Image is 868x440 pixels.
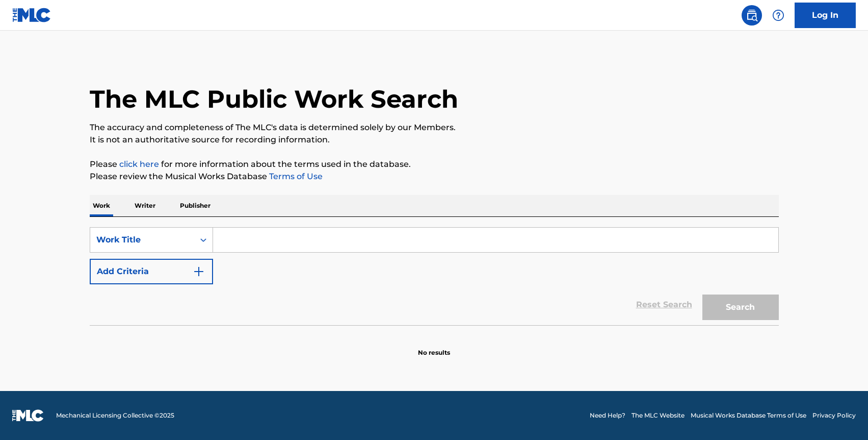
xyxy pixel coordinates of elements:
div: Work Title [96,234,188,246]
a: Privacy Policy [812,411,856,420]
button: Add Criteria [90,259,213,284]
div: Help [768,5,788,26]
img: logo [12,409,44,422]
span: Mechanical Licensing Collective © 2025 [56,411,174,420]
h1: The MLC Public Work Search [90,84,458,114]
p: Please for more information about the terms used in the database. [90,158,779,170]
p: Publisher [177,195,214,216]
img: search [746,9,758,21]
a: The MLC Website [632,411,685,420]
a: Public Search [742,5,762,26]
img: 9d2ae6d4665cec9f34b9.svg [193,265,205,278]
a: Log In [795,3,856,28]
form: Search Form [90,227,779,325]
img: MLC Logo [12,8,51,22]
p: Writer [131,195,159,216]
p: The accuracy and completeness of The MLC's data is determined solely by our Members. [90,121,779,134]
p: It is not an authoritative source for recording information. [90,134,779,146]
a: Terms of Use [267,172,323,181]
p: No results [418,336,450,357]
img: help [772,9,784,21]
p: Please review the Musical Works Database [90,170,779,183]
p: Work [90,195,113,216]
a: click here [119,159,159,169]
a: Musical Works Database Terms of Use [691,411,806,420]
a: Need Help? [590,411,625,420]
